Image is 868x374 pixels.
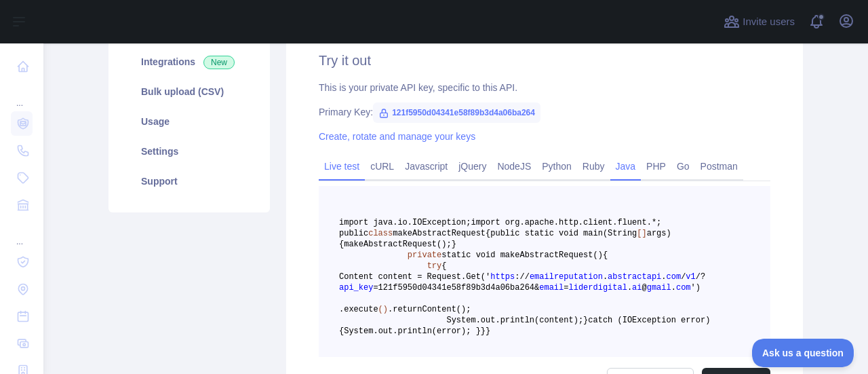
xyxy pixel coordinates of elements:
[627,283,632,293] span: .
[393,229,486,238] span: makeAbstractRequest
[339,272,466,282] span: Content content = Request.
[319,81,770,94] div: This is your private API key, specific to this API.
[519,272,524,282] span: /
[536,155,577,177] a: Python
[519,250,602,260] span: AbstractRequest()
[339,305,378,314] span: .execute
[701,272,705,282] span: ?
[344,326,373,336] span: System
[603,250,608,260] span: {
[637,229,646,238] span: []
[466,305,471,314] span: ;
[577,155,610,177] a: Ruby
[365,155,399,177] a: cURL
[339,218,471,227] span: import java.io.IOException;
[676,283,691,293] span: com
[441,250,519,260] span: static void make
[492,155,536,177] a: NodeJS
[339,229,368,238] span: public
[441,261,446,271] span: {
[319,105,770,119] div: Primary Key:
[661,272,666,282] span: .
[388,305,422,314] span: .return
[530,272,603,282] span: emailreputation
[373,102,540,123] span: 121f5950d04341e58f89b3d4a06ba264
[515,272,519,282] span: :
[608,272,661,282] span: abstractapi
[525,272,530,282] span: /
[642,283,647,293] span: @
[471,218,661,227] span: import org.apache.http.client.fluent.*;
[686,272,695,282] span: v1
[752,339,854,367] iframe: Toggle Customer Support
[452,240,456,249] span: }
[427,261,442,271] span: try
[378,326,481,336] span: out.println(error); }
[743,14,795,30] span: Invite users
[490,272,515,282] span: https
[721,11,797,33] button: Invite users
[568,283,627,293] span: liderdigital
[446,240,451,249] span: ;
[610,155,642,177] a: Java
[319,131,475,142] a: Create, rotate and manage your keys
[125,77,254,107] a: Bulk upload (CSV)
[539,283,564,293] span: email
[339,283,373,293] span: api_key
[319,155,365,177] a: Live test
[11,81,33,109] div: ...
[647,283,671,293] span: gmail
[203,56,235,69] span: New
[125,47,254,77] a: Integrations New
[632,283,642,293] span: ai
[422,305,466,314] span: Content()
[466,272,490,282] span: Get('
[373,283,539,293] span: =121f5950d04341e58f89b3d4a06ba264&
[408,250,441,260] span: private
[486,326,490,336] span: }
[476,316,481,325] span: .
[481,316,583,325] span: out.println(content);
[363,240,446,249] span: AbstractRequest()
[671,155,695,177] a: Go
[667,272,682,282] span: com
[344,240,363,249] span: make
[490,229,637,238] span: public static void main(String
[486,229,490,238] span: {
[125,166,254,196] a: Support
[378,305,388,314] span: ()
[641,155,671,177] a: PHP
[695,155,743,177] a: Postman
[696,272,701,282] span: /
[583,316,588,325] span: }
[691,283,701,293] span: ')
[373,326,378,336] span: .
[125,107,254,136] a: Usage
[399,155,453,177] a: Javascript
[603,272,608,282] span: .
[11,220,33,247] div: ...
[671,283,676,293] span: .
[319,51,770,70] h2: Try it out
[453,155,492,177] a: jQuery
[681,272,686,282] span: /
[564,283,568,293] span: =
[125,136,254,166] a: Settings
[481,326,486,336] span: }
[368,229,393,238] span: class
[446,316,475,325] span: System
